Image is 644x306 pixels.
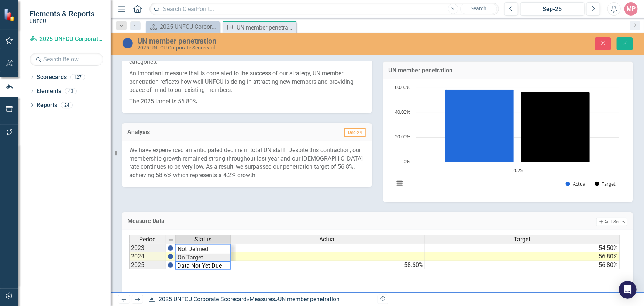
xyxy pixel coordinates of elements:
td: 58.60% [231,261,425,269]
button: MP [624,2,638,16]
button: Add Series [596,218,627,226]
td: 2024 [129,252,166,261]
text: 0% [404,158,410,165]
path: 2025, 58.6. Actual. [445,90,514,162]
path: 2025, 56.8. Target. [521,92,590,162]
div: 24 [61,102,73,108]
button: Search [460,4,497,14]
div: 127 [70,74,85,80]
div: 43 [65,88,77,94]
div: 2025 UNFCU Corporate Balanced Scorecard [160,22,218,31]
input: Search ClearPoint... [149,3,499,16]
text: 40.00% [395,109,410,115]
span: Actual [320,236,336,243]
input: Search Below... [30,53,103,66]
span: Search [471,6,486,11]
img: 8DAGhfEEPCf229AAAAAElFTkSuQmCC [168,237,174,243]
button: Show Actual [566,180,586,187]
div: » » [148,295,372,304]
a: Scorecards [37,73,67,82]
a: 2025 UNFCU Corporate Scorecard [159,296,247,303]
div: UN member penetration [278,296,340,303]
small: UNFCU [30,18,94,24]
td: 56.80% [425,252,620,261]
text: 20.00% [395,133,410,140]
td: 54.50% [425,244,620,252]
img: BgCOk07PiH71IgAAAABJRU5ErkJggg== [168,245,173,251]
td: On Target [176,254,230,262]
img: ClearPoint Strategy [4,8,17,21]
text: 60.00% [395,84,410,90]
a: 2025 UNFCU Corporate Balanced Scorecard [148,22,218,31]
a: Reports [37,101,57,110]
button: Show Target [595,180,616,187]
a: Elements [37,87,61,96]
div: Sep-25 [523,5,582,14]
span: Elements & Reports [30,9,94,18]
p: An important measure that is correlated to the success of our strategy, UN member penetration ref... [129,68,365,96]
button: View chart menu, Chart [395,178,405,188]
h3: Analysis [127,129,247,135]
text: 2025 [512,167,523,173]
span: Dec-24 [344,128,366,137]
td: Not Defined [176,245,230,254]
div: 2025 UNFCU Corporate Scorecard [137,45,407,51]
g: Target, bar series 2 of 2 with 1 bar. [521,92,590,162]
div: UN member penetration [237,23,295,32]
svg: Interactive chart [390,84,623,195]
img: BgCOk07PiH71IgAAAABJRU5ErkJggg== [168,254,173,259]
td: 2025 [129,261,166,269]
span: Status [194,236,211,243]
div: UN member penetration [137,37,407,45]
div: Chart. Highcharts interactive chart. [390,84,626,195]
div: Open Intercom Messenger [619,281,637,299]
span: Target [514,236,531,243]
a: 2025 UNFCU Corporate Scorecard [30,35,103,44]
h3: Measure Data [127,218,400,224]
button: Sep-25 [520,2,585,16]
td: 2023 [129,244,166,252]
g: Actual, bar series 1 of 2 with 1 bar. [445,90,514,162]
img: Data Not Yet Due [122,37,134,49]
td: 56.80% [425,261,620,269]
p: We have experienced an anticipated decline in total UN staff. Despite this contraction, our membe... [129,146,365,180]
span: Period [140,236,156,243]
h3: UN member penetration [389,67,628,74]
a: Measures [249,296,275,303]
p: The 2025 target is 56.80%. [129,96,365,106]
img: BgCOk07PiH71IgAAAABJRU5ErkJggg== [168,262,173,268]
